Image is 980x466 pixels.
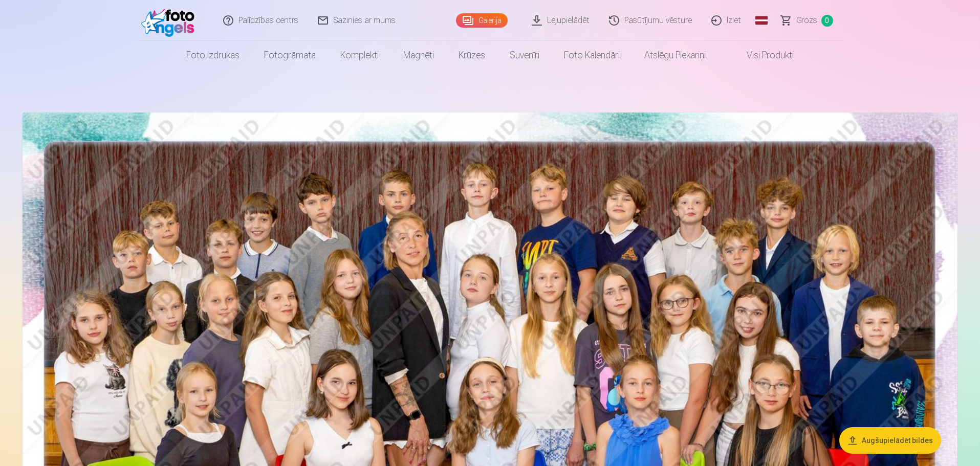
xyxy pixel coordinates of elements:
[456,13,508,28] a: Galerija
[446,41,497,70] a: Krūzes
[174,41,252,70] a: Foto izdrukas
[497,41,552,70] a: Suvenīri
[839,427,941,454] button: Augšupielādēt bildes
[141,4,200,37] img: /fa1
[252,41,328,70] a: Fotogrāmata
[796,14,817,27] span: Grozs
[821,15,833,27] span: 0
[552,41,632,70] a: Foto kalendāri
[632,41,718,70] a: Atslēgu piekariņi
[391,41,446,70] a: Magnēti
[328,41,391,70] a: Komplekti
[718,41,806,70] a: Visi produkti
